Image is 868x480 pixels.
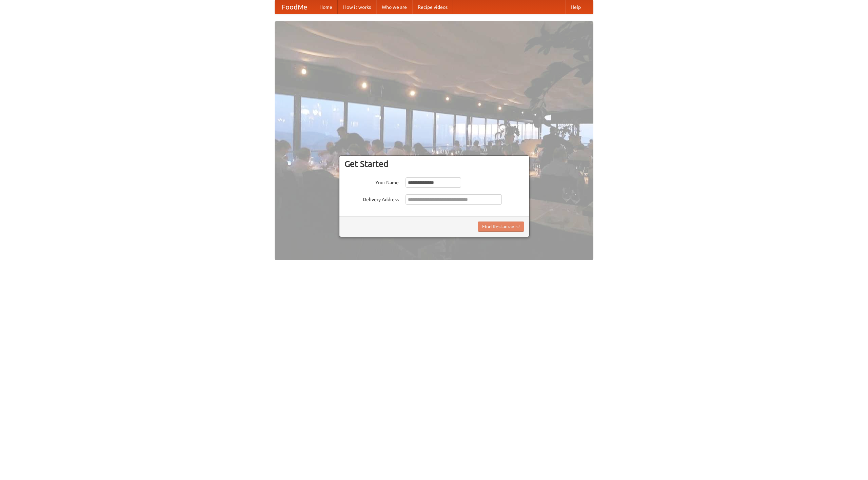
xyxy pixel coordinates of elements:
a: FoodMe [275,0,314,14]
label: Delivery Address [344,194,399,203]
a: How it works [338,0,376,14]
label: Your Name [344,177,399,186]
a: Help [565,0,586,14]
a: Who we are [376,0,412,14]
a: Recipe videos [412,0,453,14]
a: Home [314,0,338,14]
h3: Get Started [344,159,524,169]
button: Find Restaurants! [478,222,524,232]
